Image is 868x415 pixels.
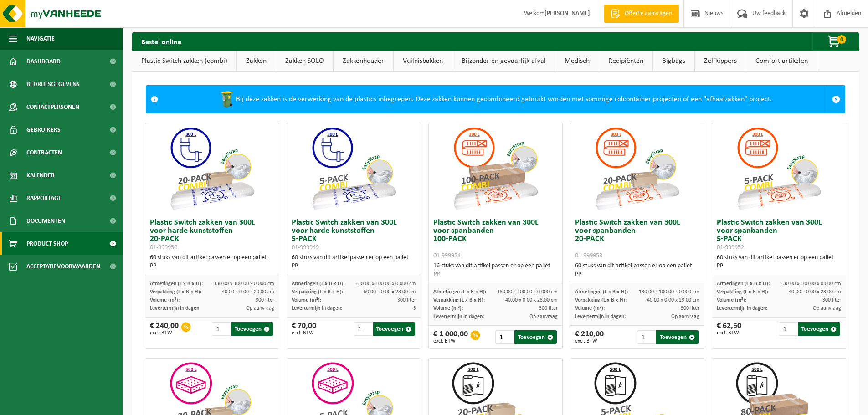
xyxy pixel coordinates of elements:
span: Volume (m³): [717,297,746,303]
button: Toevoegen [231,322,274,336]
span: 40.00 x 0.00 x 23.00 cm [789,289,841,295]
span: Documenten [26,210,65,232]
button: Toevoegen [798,322,840,336]
a: Comfort artikelen [746,51,817,72]
img: 01-999949 [308,123,399,214]
h3: Plastic Switch zakken van 300L voor harde kunststoffen 20-PACK [150,219,274,251]
span: Verpakking (L x B x H): [717,289,768,295]
span: 01-999954 [433,252,461,259]
a: Zakkenhouder [334,51,393,72]
a: Zakken SOLO [276,51,333,72]
a: Zakken [237,51,276,72]
span: 300 liter [256,297,274,303]
button: Toevoegen [514,330,557,344]
span: Afmetingen (L x B x H): [575,289,628,295]
div: € 70,00 [292,322,316,336]
span: Levertermijn in dagen: [150,306,200,311]
span: excl. BTW [433,338,468,344]
div: € 210,00 [575,330,604,344]
span: Offerte aanvragen [622,9,674,18]
span: Volume (m³): [150,297,180,303]
div: 16 stuks van dit artikel passen er op een pallet [433,262,558,278]
span: Volume (m³): [292,297,321,303]
a: Offerte aanvragen [604,5,679,23]
div: € 1 000,00 [433,330,468,344]
span: Rapportage [26,187,62,210]
span: Afmetingen (L x B x H): [717,281,770,287]
h2: Bestel online [132,32,190,50]
span: 130.00 x 100.00 x 0.000 cm [214,281,274,287]
span: Verpakking (L x B x H): [292,289,343,295]
span: Acceptatievoorwaarden [26,255,100,278]
span: excl. BTW [575,338,604,344]
span: Op aanvraag [813,306,841,311]
a: Plastic Switch zakken (combi) [132,51,236,72]
span: 130.00 x 100.00 x 0.000 cm [497,289,558,295]
span: 3 [413,306,416,311]
div: PP [575,270,699,278]
h3: Plastic Switch zakken van 300L voor spanbanden 5-PACK [717,219,841,251]
div: PP [433,270,558,278]
button: Toevoegen [373,322,416,336]
input: 1 [212,322,230,336]
img: 01-999954 [450,123,541,214]
span: 01-999953 [575,252,602,259]
span: Kalender [26,164,55,187]
span: Product Shop [26,232,68,255]
span: Contracten [26,141,62,164]
span: Levertermijn in dagen: [717,306,767,311]
strong: [PERSON_NAME] [544,10,590,17]
div: PP [292,262,416,270]
span: 40.00 x 0.00 x 23.00 cm [647,297,699,303]
span: Volume (m³): [433,306,463,311]
div: 60 stuks van dit artikel passen er op een pallet [575,262,699,278]
span: Volume (m³): [575,306,605,311]
span: 01-999952 [717,244,744,251]
span: 130.00 x 100.00 x 0.000 cm [355,281,416,287]
a: Bigbags [653,51,694,72]
button: Toevoegen [656,330,699,344]
a: Recipiënten [599,51,652,72]
span: 01-999949 [292,244,319,251]
span: Contactpersonen [26,96,79,118]
a: Vuilnisbakken [394,51,452,72]
span: 60.00 x 0.00 x 23.00 cm [364,289,416,295]
div: 60 stuks van dit artikel passen er op een pallet [717,254,841,270]
h3: Plastic Switch zakken van 300L voor spanbanden 100-PACK [433,219,558,260]
span: Afmetingen (L x B x H): [150,281,203,287]
span: Verpakking (L x B x H): [433,297,485,303]
img: 01-999953 [591,123,683,214]
span: 300 liter [397,297,416,303]
button: 0 [812,32,858,51]
span: Verpakking (L x B x H): [150,289,201,295]
span: 01-999950 [150,244,177,251]
span: 130.00 x 100.00 x 0.000 cm [639,289,699,295]
span: excl. BTW [150,330,179,336]
div: 60 stuks van dit artikel passen er op een pallet [150,254,274,270]
div: PP [150,262,274,270]
span: Op aanvraag [671,314,699,319]
a: Medisch [555,51,599,72]
input: 1 [779,322,797,336]
img: 01-999952 [733,123,824,214]
span: Levertermijn in dagen: [433,314,484,319]
img: WB-0240-HPE-GN-50.png [218,90,236,108]
span: 300 liter [822,297,841,303]
img: 01-999950 [166,123,257,214]
span: 130.00 x 100.00 x 0.000 cm [781,281,841,287]
div: € 62,50 [717,322,741,336]
span: Afmetingen (L x B x H): [292,281,344,287]
span: Afmetingen (L x B x H): [433,289,486,295]
span: 300 liter [539,306,558,311]
span: Navigatie [26,27,55,50]
h3: Plastic Switch zakken van 300L voor harde kunststoffen 5-PACK [292,219,416,251]
span: excl. BTW [292,330,316,336]
span: 40.00 x 0.00 x 23.00 cm [505,297,558,303]
span: Levertermijn in dagen: [292,306,342,311]
span: Dashboard [26,50,61,73]
span: Op aanvraag [529,314,558,319]
h3: Plastic Switch zakken van 300L voor spanbanden 20-PACK [575,219,699,260]
span: 40.00 x 0.00 x 20.00 cm [222,289,274,295]
span: 0 [837,35,846,44]
span: 300 liter [681,306,699,311]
